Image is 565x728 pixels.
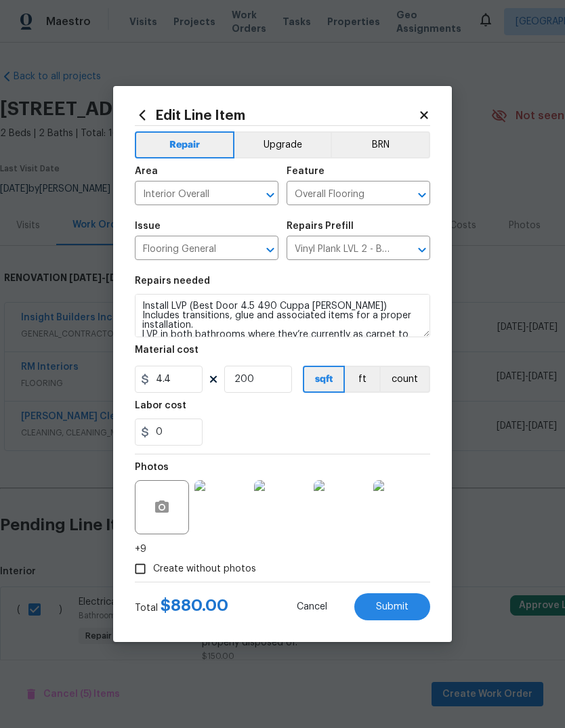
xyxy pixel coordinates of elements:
button: Open [413,186,432,205]
h5: Photos [135,463,169,472]
button: Open [261,240,280,259]
h5: Feature [287,167,325,176]
button: sqft [303,366,345,393]
h5: Material cost [135,345,198,355]
button: Open [413,240,432,259]
h5: Repairs Prefill [287,221,354,231]
h5: Area [135,167,158,176]
div: Total [135,599,228,615]
button: count [379,366,430,393]
button: ft [345,366,379,393]
span: Submit [376,602,409,612]
span: $ 880.00 [161,597,228,614]
textarea: Install LVP (Best Door 4.5 490 Cuppa [PERSON_NAME]) Includes transitions, glue and associated ite... [135,294,430,337]
span: Create without photos [153,562,256,576]
button: Submit [354,593,430,620]
button: Repair [135,131,234,158]
button: BRN [331,131,430,158]
span: Cancel [297,602,327,612]
h5: Labor cost [135,401,186,410]
button: Open [261,186,280,205]
h2: Edit Line Item [135,108,418,123]
span: +9 [135,542,146,556]
h5: Issue [135,221,161,231]
h5: Repairs needed [135,276,210,286]
button: Upgrade [234,131,331,158]
button: Cancel [275,593,349,620]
